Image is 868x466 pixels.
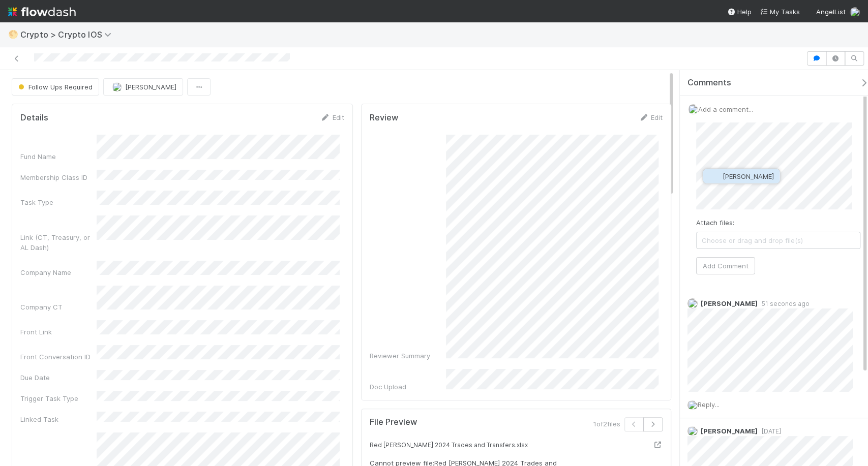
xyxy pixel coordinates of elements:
small: Red [PERSON_NAME] 2024 Trades and Transfers.xlsx [370,441,528,449]
span: [PERSON_NAME] [722,172,773,180]
label: Attach files: [696,218,734,228]
span: 51 seconds ago [758,300,810,307]
span: Add a comment... [698,105,753,113]
a: My Tasks [760,7,800,17]
div: Company CT [20,302,97,312]
div: Due Date [20,372,97,383]
a: Edit [320,113,344,121]
div: Reviewer Summary [370,351,446,361]
div: Front Link [20,327,97,337]
span: My Tasks [760,8,800,16]
span: AngelList [816,8,846,16]
span: Reply... [698,400,720,409]
div: Help [727,7,752,17]
img: avatar_d89a0a80-047e-40c9-bdc2-a2d44e645fd3.png [687,298,698,308]
span: [PERSON_NAME] [701,299,758,307]
span: Choose or drag and drop file(s) [697,232,860,248]
img: avatar_66854b90-094e-431f-b713-6ac88429a2b8.png [688,104,698,114]
div: Front Conversation ID [20,352,97,362]
button: [PERSON_NAME] [703,169,780,183]
span: [DATE] [758,427,781,435]
span: 1 of 2 files [593,419,620,429]
a: Edit [639,113,663,121]
div: Doc Upload [370,382,446,392]
span: Crypto > Crypto IOS [20,29,116,40]
img: logo-inverted-e16ddd16eac7371096b0.svg [8,3,76,20]
div: Company Name [20,267,97,277]
img: avatar_d89a0a80-047e-40c9-bdc2-a2d44e645fd3.png [709,171,719,181]
span: Comments [687,78,731,88]
div: Linked Task [20,414,97,424]
span: [PERSON_NAME] [701,427,758,435]
div: Trigger Task Type [20,393,97,403]
div: Link (CT, Treasury, or AL Dash) [20,232,97,253]
img: avatar_66854b90-094e-431f-b713-6ac88429a2b8.png [687,400,698,410]
div: Membership Class ID [20,172,97,182]
img: avatar_d89a0a80-047e-40c9-bdc2-a2d44e645fd3.png [687,426,698,436]
div: Fund Name [20,151,97,162]
h5: Details [20,113,48,123]
button: Add Comment [696,257,755,274]
img: avatar_66854b90-094e-431f-b713-6ac88429a2b8.png [850,7,860,17]
h5: File Preview [370,417,417,427]
h5: Review [370,113,398,123]
div: Task Type [20,197,97,207]
span: 🌕 [8,30,18,39]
